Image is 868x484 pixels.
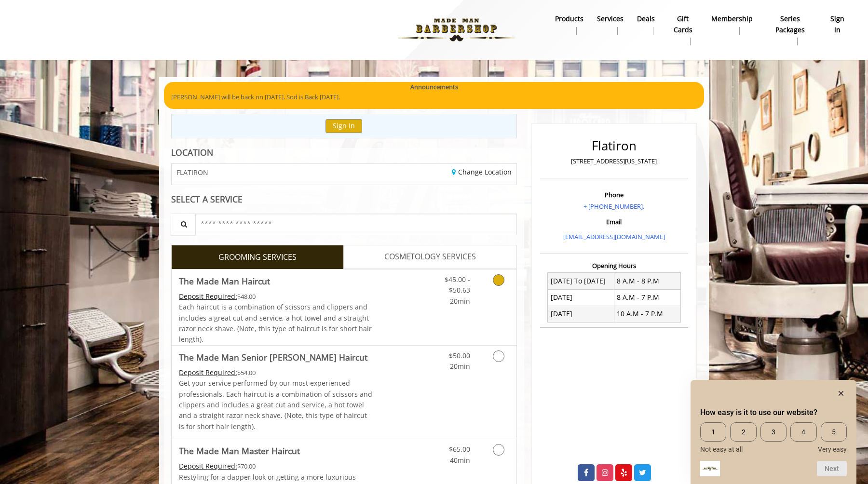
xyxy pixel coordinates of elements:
a: MembershipMembership [705,12,759,37]
span: This service needs some Advance to be paid before we block your appointment [179,368,237,377]
span: 40min [450,456,470,465]
b: gift cards [668,13,698,35]
h2: Flatiron [542,139,686,153]
b: The Made Man Senior [PERSON_NAME] Haircut [179,350,367,364]
div: $70.00 [179,461,373,471]
span: 5 [821,422,847,442]
p: Get your service performed by our most experienced professionals. Each haircut is a combination o... [179,378,373,432]
b: LOCATION [171,147,213,158]
span: This service needs some Advance to be paid before we block your appointment [179,461,237,471]
span: This service needs some Advance to be paid before we block your appointment [179,292,237,301]
b: products [555,13,583,24]
span: Very easy [818,445,847,453]
button: Next question [817,461,847,476]
b: The Made Man Haircut [179,274,270,288]
h3: Email [542,218,686,225]
span: COSMETOLOGY SERVICES [384,251,476,263]
b: The Made Man Master Haircut [179,444,300,457]
b: Announcements [410,82,458,92]
td: 8 A.M - 7 P.M [614,289,680,306]
span: 4 [790,422,816,442]
td: 10 A.M - 7 P.M [614,306,680,322]
span: GROOMING SERVICES [218,251,297,264]
b: Series packages [766,13,814,35]
span: 20min [450,296,470,306]
h2: How easy is it to use our website? Select an option from 1 to 5, with 1 being Not easy at all and... [700,407,847,418]
td: 8 A.M - 8 P.M [614,273,680,289]
span: $65.00 [449,444,470,454]
span: 1 [700,422,726,442]
button: Sign In [325,119,362,133]
span: Not easy at all [700,445,743,453]
a: DealsDeals [630,12,662,37]
td: [DATE] To [DATE] [548,273,614,289]
div: How easy is it to use our website? Select an option from 1 to 5, with 1 being Not easy at all and... [700,422,847,453]
b: Services [597,13,624,24]
span: 3 [760,422,787,442]
a: + [PHONE_NUMBER]. [583,202,644,211]
a: ServicesServices [590,12,630,37]
span: 20min [450,362,470,371]
a: sign insign in [821,12,854,37]
h3: Opening Hours [540,262,688,269]
a: Series packagesSeries packages [759,12,820,48]
b: sign in [827,13,847,35]
h3: Phone [542,191,686,198]
div: SELECT A SERVICE [171,195,517,204]
span: Each haircut is a combination of scissors and clippers and includes a great cut and service, a ho... [179,302,372,344]
b: Membership [711,13,753,24]
button: Service Search [171,214,196,235]
span: FLATIRON [176,169,208,176]
img: Made Man Barbershop logo [390,3,523,56]
div: $54.00 [179,367,373,378]
p: [PERSON_NAME] will be back on [DATE]. Sod is Back [DATE]. [171,92,697,102]
td: [DATE] [548,289,614,306]
a: Gift cardsgift cards [662,12,705,48]
a: Productsproducts [548,12,590,37]
a: [EMAIL_ADDRESS][DOMAIN_NAME] [563,232,665,241]
a: Change Location [452,167,512,176]
p: [STREET_ADDRESS][US_STATE] [542,156,686,166]
td: [DATE] [548,306,614,322]
span: $45.00 - $50.63 [445,275,470,295]
b: Deals [637,13,655,24]
span: 2 [730,422,756,442]
div: $48.00 [179,291,373,302]
span: $50.00 [449,351,470,360]
button: Hide survey [835,388,847,399]
div: How easy is it to use our website? Select an option from 1 to 5, with 1 being Not easy at all and... [700,388,847,476]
